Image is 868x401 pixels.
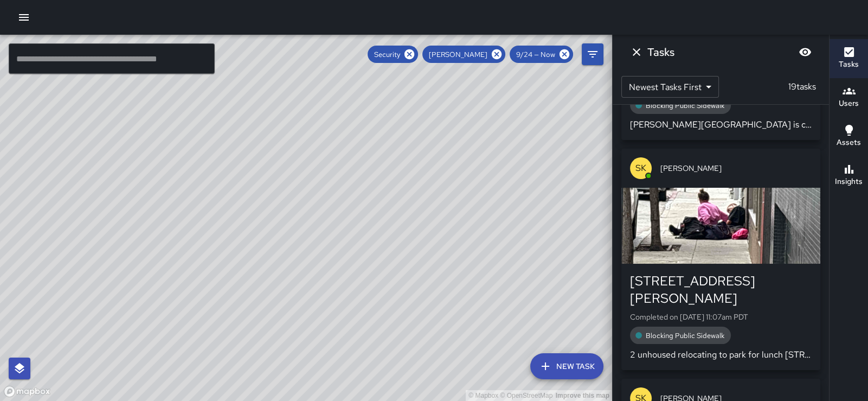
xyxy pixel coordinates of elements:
p: Completed on [DATE] 11:07am PDT [630,311,812,322]
span: [PERSON_NAME] [660,163,812,174]
button: New Task [530,353,603,379]
h6: Tasks [647,43,674,61]
div: 9/24 — Now [510,46,573,63]
p: 2 unhoused relocating to park for lunch [STREET_ADDRESS][PERSON_NAME] [630,348,812,361]
h6: Assets [837,137,861,149]
button: SK[PERSON_NAME][STREET_ADDRESS][PERSON_NAME]Completed on [DATE] 11:07am PDTBlocking Public Sidewa... [621,149,820,370]
p: SK [635,162,646,175]
span: Blocking Public Sidewalk [639,101,731,110]
button: Blur [794,41,816,63]
button: Assets [830,117,868,156]
p: 19 tasks [784,80,820,93]
span: [PERSON_NAME] [422,50,494,59]
h6: Users [839,98,859,110]
div: Newest Tasks First [621,76,719,98]
h6: Tasks [839,59,859,71]
div: Security [368,46,418,63]
button: Users [830,78,868,117]
button: Tasks [830,39,868,78]
h6: Insights [835,176,863,188]
p: [PERSON_NAME][GEOGRAPHIC_DATA] is clear [630,118,812,131]
div: [PERSON_NAME] [422,46,505,63]
button: Dismiss [626,41,647,63]
span: Security [368,50,407,59]
span: 9/24 — Now [510,50,562,59]
div: [STREET_ADDRESS][PERSON_NAME] [630,272,812,307]
span: Blocking Public Sidewalk [639,331,731,340]
button: Insights [830,156,868,195]
button: Filters [582,43,603,65]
